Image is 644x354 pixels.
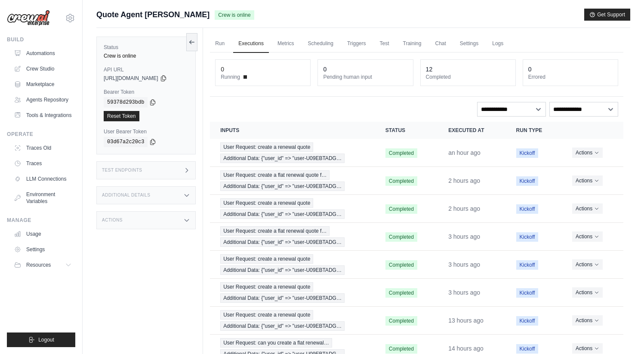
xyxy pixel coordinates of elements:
[448,233,480,240] time: September 23, 2025 at 10:07 PDT
[10,46,75,60] a: Automations
[375,35,394,53] a: Test
[10,93,75,107] a: Agents Repository
[7,36,75,43] div: Build
[506,122,562,139] th: Run Type
[584,9,630,21] button: Get Support
[572,315,603,326] button: Actions for execution
[7,10,50,26] img: Logo
[10,172,75,186] a: LLM Connections
[572,287,603,298] button: Actions for execution
[572,259,603,270] button: Actions for execution
[220,338,332,348] span: User Request: can you create a flat renewal…
[215,10,254,20] span: Crew is online
[516,148,539,158] span: Kickoff
[516,316,539,326] span: Kickoff
[220,254,313,264] span: User Request: create a renewal quote
[7,332,75,347] button: Logout
[448,205,480,212] time: September 23, 2025 at 10:36 PDT
[448,289,480,296] time: September 23, 2025 at 09:58 PDT
[385,316,417,326] span: Completed
[104,66,188,73] label: API URL
[10,188,75,208] a: Environment Variables
[516,204,539,214] span: Kickoff
[516,288,539,298] span: Kickoff
[342,35,371,53] a: Triggers
[102,218,123,223] h3: Actions
[516,232,539,242] span: Kickoff
[448,149,481,156] time: September 23, 2025 at 11:42 PDT
[323,74,407,80] dt: Pending human input
[104,44,188,51] label: Status
[7,217,75,224] div: Manage
[220,154,345,163] span: Additional Data: {"user_id" => "user-U09EBTADG…
[102,168,142,173] h3: Test Endpoints
[220,226,330,236] span: User Request: create a flat renewal quote f…
[10,108,75,122] a: Tools & Integrations
[448,177,480,184] time: September 23, 2025 at 10:39 PDT
[38,336,54,343] span: Logout
[220,198,313,208] span: User Request: create a renewal quote
[10,227,75,241] a: Usage
[96,9,210,21] span: Quote Agent [PERSON_NAME]
[104,111,139,121] a: Reset Token
[220,282,365,303] a: View execution details for User Request
[220,182,345,191] span: Additional Data: {"user_id" => "user-U09EBTADG…
[104,137,148,147] code: 03d67a2c20c3
[385,288,417,298] span: Completed
[220,142,313,152] span: User Request: create a renewal quote
[10,243,75,256] a: Settings
[10,258,75,272] button: Resources
[323,65,327,74] div: 0
[572,148,603,158] button: Actions for execution
[210,35,230,53] a: Run
[102,193,150,198] h3: Additional Details
[438,122,505,139] th: Executed at
[448,317,484,324] time: September 22, 2025 at 23:39 PDT
[10,77,75,91] a: Marketplace
[104,128,188,135] label: User Bearer Token
[220,310,365,331] a: View execution details for User Request
[426,65,433,74] div: 12
[385,204,417,214] span: Completed
[10,62,75,76] a: Crew Studio
[528,65,532,74] div: 0
[398,35,427,53] a: Training
[487,35,508,53] a: Logs
[385,344,417,354] span: Completed
[220,237,345,247] span: Additional Data: {"user_id" => "user-U09EBTADG…
[375,122,438,139] th: Status
[220,254,365,275] a: View execution details for User Request
[104,75,158,82] span: [URL][DOMAIN_NAME]
[221,65,224,74] div: 0
[104,52,188,59] div: Crew is online
[455,35,484,53] a: Settings
[220,209,345,219] span: Additional Data: {"user_id" => "user-U09EBTADG…
[272,35,299,53] a: Metrics
[385,260,417,270] span: Completed
[303,35,339,53] a: Scheduling
[572,175,603,186] button: Actions for execution
[220,170,330,180] span: User Request: create a flat renewal quote f…
[104,97,148,108] code: 59378d293bdb
[448,261,480,268] time: September 23, 2025 at 10:04 PDT
[233,35,269,53] a: Executions
[10,141,75,155] a: Traces Old
[7,131,75,138] div: Operate
[528,74,613,80] dt: Errored
[220,170,365,191] a: View execution details for User Request
[430,35,451,53] a: Chat
[26,262,51,268] span: Resources
[104,89,188,95] label: Bearer Token
[220,282,313,292] span: User Request: create a renewal quote
[572,203,603,214] button: Actions for execution
[220,142,365,163] a: View execution details for User Request
[572,343,603,354] button: Actions for execution
[220,226,365,247] a: View execution details for User Request
[221,74,240,80] span: Running
[572,231,603,242] button: Actions for execution
[220,310,313,320] span: User Request: create a renewal quote
[220,293,345,303] span: Additional Data: {"user_id" => "user-U09EBTADG…
[220,198,365,219] a: View execution details for User Request
[516,260,539,270] span: Kickoff
[448,345,484,352] time: September 22, 2025 at 23:05 PDT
